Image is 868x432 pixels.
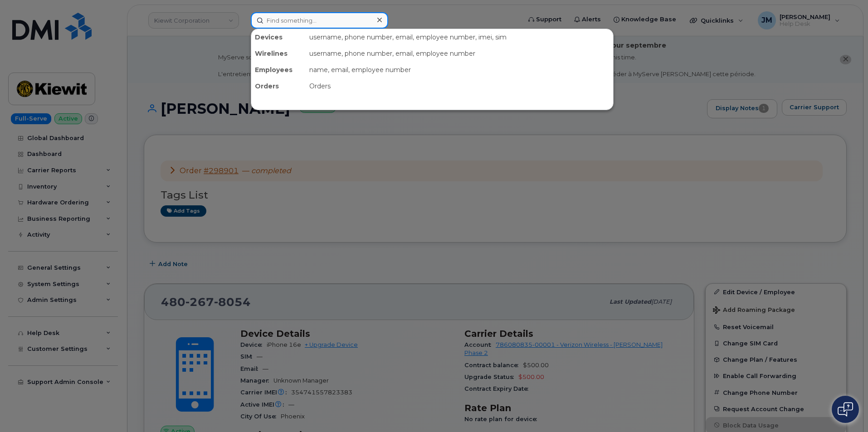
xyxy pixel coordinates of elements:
div: Wirelines [251,45,306,62]
img: Open chat [838,402,853,417]
div: Orders [251,78,306,94]
div: name, email, employee number [306,62,613,78]
div: Orders [306,78,613,94]
div: Employees [251,62,306,78]
div: username, phone number, email, employee number, imei, sim [306,29,613,45]
div: Devices [251,29,306,45]
div: username, phone number, email, employee number [306,45,613,62]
